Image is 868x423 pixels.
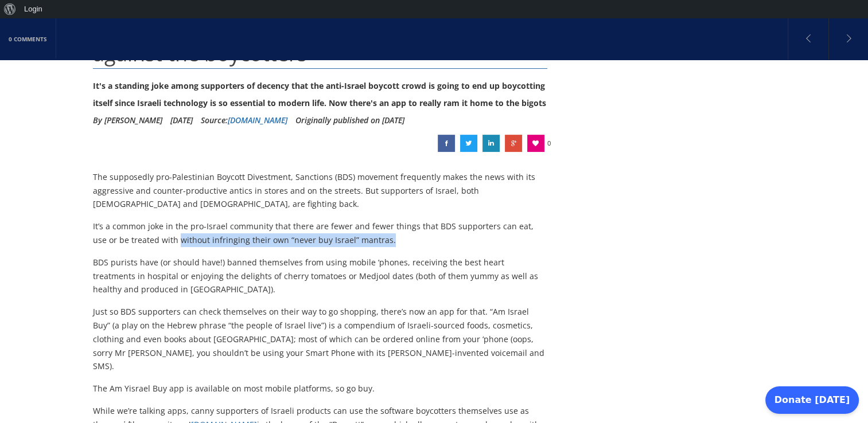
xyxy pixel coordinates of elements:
a: [DOMAIN_NAME] [228,115,287,126]
div: It's a standing joke among supporters of decency that the anti-Israel boycott crowd is going to e... [93,77,548,112]
p: The supposedly pro-Palestinian Boycott Divestment, Sanctions (BDS) movement frequently makes the ... [93,170,548,211]
li: [DATE] [170,112,193,129]
p: It’s a common joke in the pro-Israel community that there are fewer and fewer things that BDS sup... [93,220,548,247]
div: Source: [201,112,287,129]
a: Israel supporters fight back against the boycotters [438,135,455,152]
p: The Am Yisrael Buy app is available on most mobile platforms, so go buy. [93,382,548,395]
li: By [PERSON_NAME] [93,112,162,129]
a: Israel supporters fight back against the boycotters [460,135,477,152]
a: Israel supporters fight back against the boycotters [505,135,522,152]
span: 0 [547,135,551,152]
p: Just so BDS supporters can check themselves on their way to go shopping, there’s now an app for t... [93,305,548,373]
li: Originally published on [DATE] [295,112,404,129]
p: BDS purists have (or should have!) banned themselves from using mobile ‘phones, receiving the bes... [93,256,548,296]
a: Israel supporters fight back against the boycotters [482,135,500,152]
